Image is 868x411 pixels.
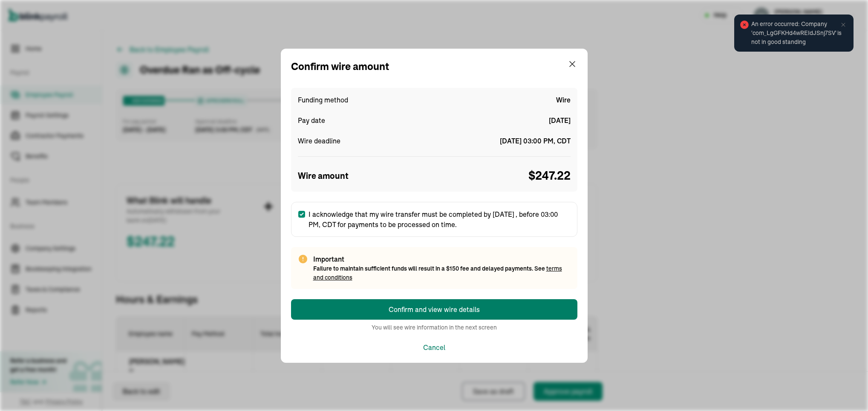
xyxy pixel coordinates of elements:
span: Funding method [298,95,348,105]
input: I acknowledge that my wire transfer must be completed by [DATE] , before 03:00 PM, CDT for paymen... [298,211,305,218]
span: Pay date [298,115,325,125]
button: Confirm and view wire details [291,299,577,320]
span: [DATE] 03:00 PM, CDT [500,136,571,146]
span: Wire [556,95,571,105]
span: Failure to maintain sufficient funds will result in a $150 fee and delayed payments. See [313,265,562,281]
span: Important [313,254,571,264]
span: [DATE] [549,115,571,125]
span: Wire amount [298,169,349,182]
a: terms and conditions [313,265,562,281]
span: Wire deadline [298,136,340,146]
label: I acknowledge that my wire transfer must be completed by [DATE] , before 03:00 PM, CDT for paymen... [291,202,577,237]
div: Confirm and view wire details [389,304,480,315]
span: $ 247.22 [528,167,571,185]
div: You will see wire information in the next screen [372,323,497,332]
button: Cancel [423,342,445,353]
div: Confirm wire amount [291,59,389,74]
